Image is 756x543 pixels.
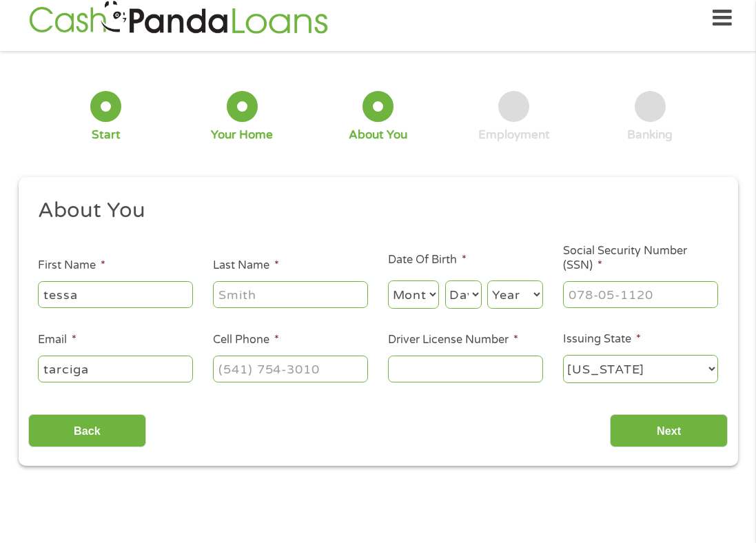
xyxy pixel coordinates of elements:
input: John [38,281,193,307]
input: 078-05-1120 [563,281,718,307]
label: Email [38,333,76,347]
label: Issuing State [563,332,641,347]
label: Social Security Number (SSN) [563,244,718,273]
input: Next [610,414,728,448]
input: Back [28,414,146,448]
label: Cell Phone [213,333,279,347]
div: Your Home [211,127,273,143]
div: Start [92,127,121,143]
h2: About You [38,197,708,225]
input: (541) 754-3010 [213,356,368,382]
input: john@gmail.com [38,356,193,382]
input: Smith [213,281,368,307]
div: Employment [478,127,550,143]
div: About You [349,127,407,143]
label: First Name [38,258,105,273]
label: Date Of Birth [388,253,467,267]
label: Driver License Number [388,333,518,347]
label: Last Name [213,258,279,273]
div: Banking [627,127,673,143]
